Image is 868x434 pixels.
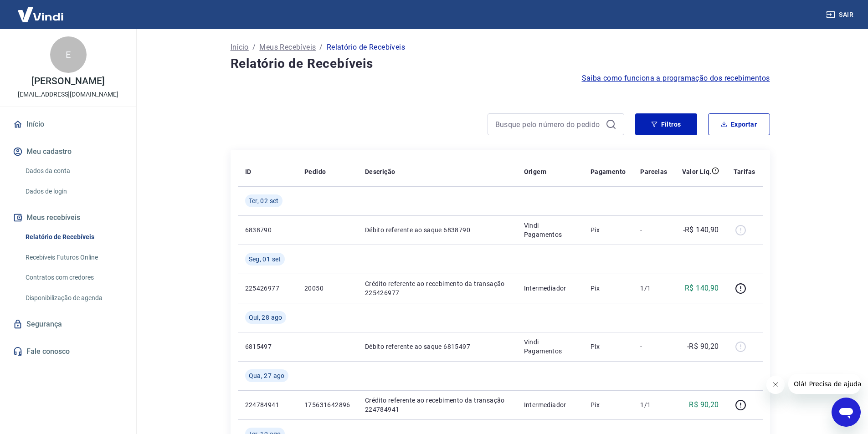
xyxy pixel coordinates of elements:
p: Origem [524,167,546,176]
p: Pix [591,225,626,235]
a: Dados de login [22,182,125,201]
a: Saiba como funciona a programação dos recebimentos [582,73,770,84]
p: Intermediador [524,284,576,293]
a: Disponibilização de agenda [22,289,125,307]
span: Ter, 02 set [249,196,279,205]
p: / [252,42,256,53]
p: Crédito referente ao recebimento da transação 224784941 [365,396,509,414]
button: Filtros [635,113,697,135]
a: Fale conosco [11,342,125,362]
button: Sair [824,6,857,23]
img: Vindi [11,0,70,28]
a: Início [231,42,249,53]
p: Pedido [304,167,326,176]
p: - [640,342,667,351]
p: Tarifas [734,167,755,176]
p: Pagamento [591,167,626,176]
h4: Relatório de Recebíveis [231,55,770,73]
p: Relatório de Recebíveis [327,42,405,53]
p: 225426977 [245,284,290,293]
p: / [319,42,323,53]
a: Dados da conta [22,162,125,180]
p: R$ 90,20 [689,399,719,410]
div: E [50,36,87,73]
p: Débito referente ao saque 6838790 [365,225,509,235]
p: Pix [591,342,626,351]
p: Vindi Pagamentos [524,337,576,356]
iframe: Botão para abrir a janela de mensagens [832,398,861,427]
p: 175631642896 [304,400,350,409]
p: Intermediador [524,400,576,409]
iframe: Fechar mensagem [766,376,785,394]
button: Meus recebíveis [11,208,125,228]
a: Início [11,114,125,134]
span: Olá! Precisa de ajuda? [5,6,77,14]
p: Parcelas [640,167,667,176]
p: 6815497 [245,342,290,351]
p: - [640,225,667,235]
p: Vindi Pagamentos [524,221,576,239]
input: Busque pelo número do pedido [495,117,602,131]
a: Recebíveis Futuros Online [22,248,125,267]
button: Meu cadastro [11,142,125,162]
a: Segurança [11,314,125,334]
p: Crédito referente ao recebimento da transação 225426977 [365,279,509,297]
p: Descrição [365,167,395,176]
p: 6838790 [245,225,290,235]
a: Relatório de Recebíveis [22,228,125,246]
p: Débito referente ao saque 6815497 [365,342,509,351]
span: Seg, 01 set [249,255,281,264]
p: Valor Líq. [682,167,712,176]
a: Meus Recebíveis [259,42,316,53]
p: ID [245,167,252,176]
p: -R$ 90,20 [687,341,719,352]
p: 1/1 [640,400,667,409]
iframe: Mensagem da empresa [788,374,861,394]
p: [EMAIL_ADDRESS][DOMAIN_NAME] [18,90,118,99]
p: R$ 140,90 [685,283,719,294]
p: -R$ 140,90 [683,225,719,235]
a: Contratos com credores [22,268,125,287]
p: Pix [591,400,626,409]
button: Exportar [708,113,770,135]
p: 20050 [304,284,350,293]
p: 224784941 [245,400,290,409]
span: Qui, 28 ago [249,313,282,322]
p: 1/1 [640,284,667,293]
p: Pix [591,284,626,293]
p: [PERSON_NAME] [31,77,104,86]
span: Qua, 27 ago [249,371,285,380]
